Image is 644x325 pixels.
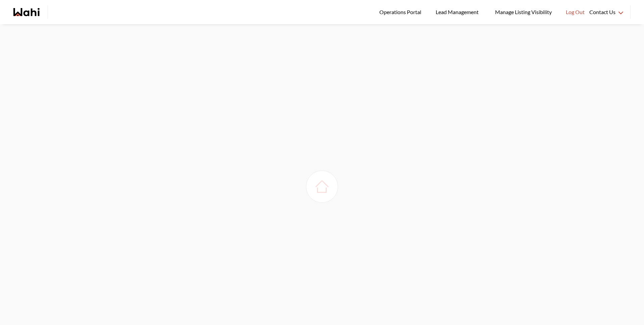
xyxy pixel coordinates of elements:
[493,8,554,16] span: Manage Listing Visibility
[566,8,585,16] span: Log Out
[313,177,331,196] img: loading house image
[13,8,40,16] a: Wahi homepage
[436,8,481,16] span: Lead Management
[379,8,424,16] span: Operations Portal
